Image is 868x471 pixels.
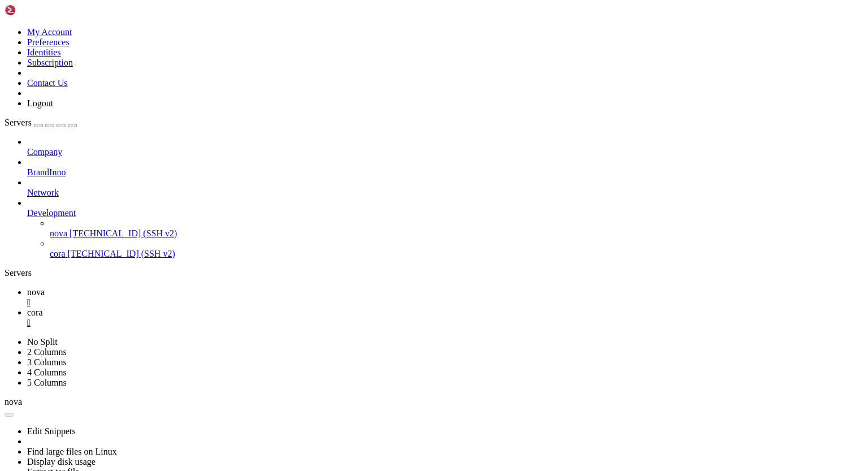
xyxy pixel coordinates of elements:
li: Development [27,198,863,259]
a: Contact Us [27,78,68,88]
a: cora [TECHNICAL_ID] (SSH v2) [50,249,863,259]
li: BrandInno [27,157,863,178]
span: Company [27,147,62,157]
a: Edit Snippets [27,426,76,436]
a: Identities [27,47,61,57]
span: nova [27,287,45,297]
a: Company [27,147,863,157]
span: Servers [5,118,32,127]
a: 4 Columns [27,368,67,377]
span: cora [27,308,43,317]
a: No Split [27,337,58,347]
a: Development [27,208,863,218]
a: 2 Columns [27,347,67,357]
a: Display disk usage [27,457,96,466]
a: Network [27,188,863,198]
span: Network [27,188,59,197]
a: nova [TECHNICAL_ID] (SSH v2) [50,228,863,239]
span: nova [50,228,67,238]
a: Preferences [27,37,70,47]
span: nova [5,397,22,407]
li: Network [27,178,863,198]
span: cora [50,249,66,258]
span: BrandInno [27,167,66,177]
a:  [27,297,863,308]
a: 5 Columns [27,378,67,387]
a: Servers [5,118,77,127]
img: Shellngn [5,5,70,16]
a:  [27,318,863,328]
li: cora [TECHNICAL_ID] (SSH v2) [50,239,863,259]
li: nova [TECHNICAL_ID] (SSH v2) [50,218,863,239]
a: 3 Columns [27,357,67,367]
a: Logout [27,98,53,108]
span: Development [27,208,76,218]
a: Find large files on Linux [27,447,117,456]
a: cora [27,308,863,328]
span: [TECHNICAL_ID] (SSH v2) [70,228,177,238]
a: BrandInno [27,167,863,178]
a: My Account [27,27,72,37]
a: nova [27,287,863,308]
a: Subscription [27,58,73,67]
li: Company [27,137,863,157]
div: Servers [5,268,863,278]
span: [TECHNICAL_ID] (SSH v2) [68,249,175,258]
